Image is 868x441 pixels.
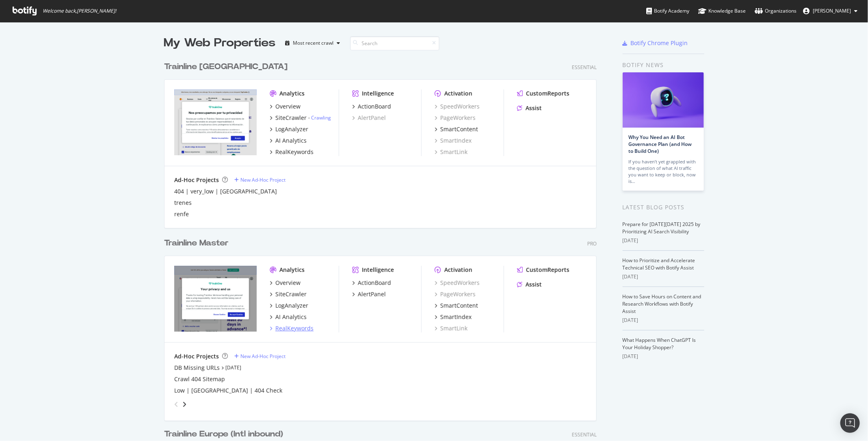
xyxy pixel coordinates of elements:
div: Open Intercom Messenger [840,413,860,433]
a: AI Analytics [270,313,307,321]
div: Essential [572,431,597,438]
a: Crawl 404 Sitemap [174,375,225,383]
div: [DATE] [623,237,704,244]
div: Latest Blog Posts [623,203,704,212]
a: 404 | very_low | [GEOGRAPHIC_DATA] [174,187,277,196]
a: Low | [GEOGRAPHIC_DATA] | 404 Check [174,387,282,395]
a: LogAnalyzer [270,125,308,133]
div: Botify news [623,61,704,70]
div: Botify Academy [646,7,689,15]
a: SpeedWorkers [435,279,480,287]
div: Ad-Hoc Projects [174,352,219,361]
div: Knowledge Base [698,7,746,15]
a: Trainline Master [164,237,232,249]
a: PageWorkers [435,290,476,298]
img: https://www.thetrainline.com/es [174,89,257,155]
a: Crawling [311,114,331,121]
div: Intelligence [362,89,394,98]
a: SmartLink [435,324,468,332]
a: Overview [270,102,301,111]
div: [DATE] [623,273,704,280]
a: SmartContent [435,125,478,133]
div: Assist [526,104,542,112]
div: ActionBoard [358,102,391,111]
div: angle-left [171,398,182,411]
a: renfe [174,210,189,218]
a: Botify Chrome Plugin [623,39,688,47]
div: Analytics [279,266,305,274]
div: CustomReports [526,89,569,98]
input: Search [350,36,439,50]
div: SmartContent [440,125,478,133]
span: Welcome back, [PERSON_NAME] ! [43,8,116,14]
div: LogAnalyzer [275,302,308,310]
div: Activation [444,89,472,98]
div: Intelligence [362,266,394,274]
a: SpeedWorkers [435,102,480,111]
a: What Happens When ChatGPT Is Your Holiday Shopper? [623,337,696,351]
a: New Ad-Hoc Project [234,176,286,183]
div: New Ad-Hoc Project [240,176,286,183]
a: SmartIndex [435,137,472,145]
div: - [308,114,331,121]
a: AI Analytics [270,137,307,145]
a: PageWorkers [435,114,476,122]
a: CustomReports [517,89,569,98]
a: trenes [174,199,192,207]
div: SmartIndex [440,313,472,321]
div: AlertPanel [358,290,386,298]
a: Assist [517,280,542,289]
button: Most recent crawl [282,37,344,50]
a: SmartLink [435,148,468,156]
div: LogAnalyzer [275,125,308,133]
div: Most recent crawl [293,41,334,46]
a: Why You Need an AI Bot Governance Plan (and How to Build One) [629,134,692,154]
div: Activation [444,266,472,274]
div: Essential [572,64,597,71]
a: New Ad-Hoc Project [234,353,286,360]
div: Analytics [279,89,305,98]
a: RealKeywords [270,148,314,156]
div: Ad-Hoc Projects [174,176,219,184]
a: SmartContent [435,302,478,310]
a: SmartIndex [435,313,472,321]
a: RealKeywords [270,324,314,332]
div: [DATE] [623,317,704,324]
div: SmartContent [440,302,478,310]
div: AI Analytics [275,137,307,145]
a: SiteCrawler- Crawling [270,114,331,122]
button: [PERSON_NAME] [797,4,864,17]
div: If you haven’t yet grappled with the question of what AI traffic you want to keep or block, now is… [629,159,698,185]
div: AlertPanel [352,114,386,122]
a: Trainline Europe (Intl inbound) [164,428,286,440]
div: Organizations [755,7,797,15]
div: Overview [275,279,301,287]
div: CustomReports [526,266,569,274]
a: LogAnalyzer [270,302,308,310]
a: Assist [517,104,542,112]
div: New Ad-Hoc Project [240,353,286,360]
div: AI Analytics [275,313,307,321]
a: How to Prioritize and Accelerate Technical SEO with Botify Assist [623,257,695,271]
div: angle-right [182,400,187,408]
a: CustomReports [517,266,569,274]
a: SiteCrawler [270,290,307,298]
a: [DATE] [225,364,241,371]
div: RealKeywords [275,148,314,156]
a: Trainline [GEOGRAPHIC_DATA] [164,61,291,73]
img: https://www.thetrainline.com [174,266,257,332]
a: DB Missing URLs [174,364,220,372]
a: ActionBoard [352,279,391,287]
a: Prepare for [DATE][DATE] 2025 by Prioritizing AI Search Visibility [623,221,701,235]
a: How to Save Hours on Content and Research Workflows with Botify Assist [623,293,701,315]
div: My Web Properties [164,35,276,51]
a: AlertPanel [352,290,386,298]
